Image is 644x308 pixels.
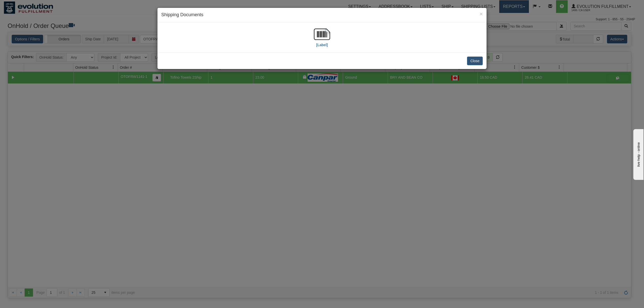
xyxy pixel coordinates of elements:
iframe: chat widget [632,128,643,180]
h4: Shipping Documents [161,12,483,18]
div: live help - online [4,4,47,8]
a: [Label] [314,32,330,47]
img: barcode.jpg [314,26,330,42]
label: [Label] [316,42,328,47]
button: Close [467,57,483,65]
button: Close [480,11,483,16]
span: × [480,11,483,17]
